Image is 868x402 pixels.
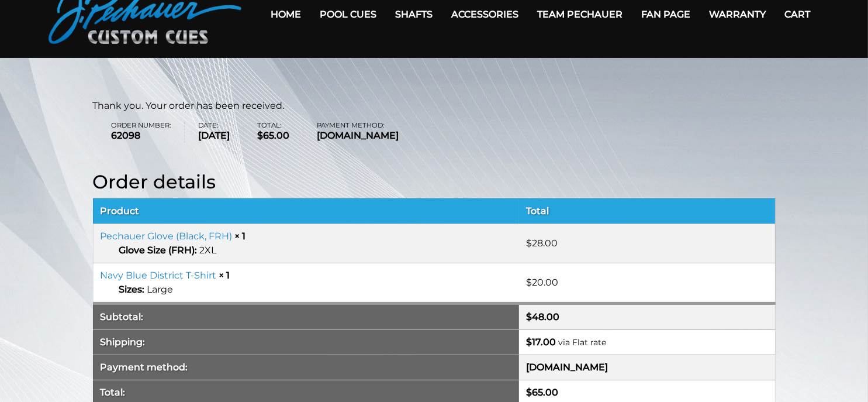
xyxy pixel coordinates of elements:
[519,198,775,224] th: Total
[119,283,512,297] p: Large
[101,231,233,242] a: Pechauer Glove (Black, FRH)
[526,238,532,249] span: $
[526,311,559,322] span: 48.00
[101,270,217,281] a: Navy Blue District T-Shirt
[257,122,303,143] li: Total:
[526,336,532,348] span: $
[519,355,775,380] td: [DOMAIN_NAME]
[317,129,399,143] strong: [DOMAIN_NAME]
[93,303,519,329] th: Subtotal:
[93,355,519,380] th: Payment method:
[526,311,532,322] span: $
[93,171,776,193] h2: Order details
[219,270,230,281] strong: × 1
[558,337,606,348] small: via Flat rate
[112,122,185,143] li: Order number:
[526,277,532,288] span: $
[119,243,198,257] strong: Glove Size (FRH):
[257,130,289,141] bdi: 65.00
[93,99,776,113] p: Thank you. Your order has been received.
[526,387,558,398] span: 65.00
[119,283,145,297] strong: Sizes:
[112,129,171,143] strong: 62098
[317,122,412,143] li: Payment method:
[93,329,519,355] th: Shipping:
[198,122,244,143] li: Date:
[526,238,558,249] bdi: 28.00
[198,129,230,143] strong: [DATE]
[526,336,556,348] span: 17.00
[93,198,519,224] th: Product
[526,277,558,288] bdi: 20.00
[235,231,246,242] strong: × 1
[119,243,512,257] p: 2XL
[526,387,532,398] span: $
[257,130,263,141] span: $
